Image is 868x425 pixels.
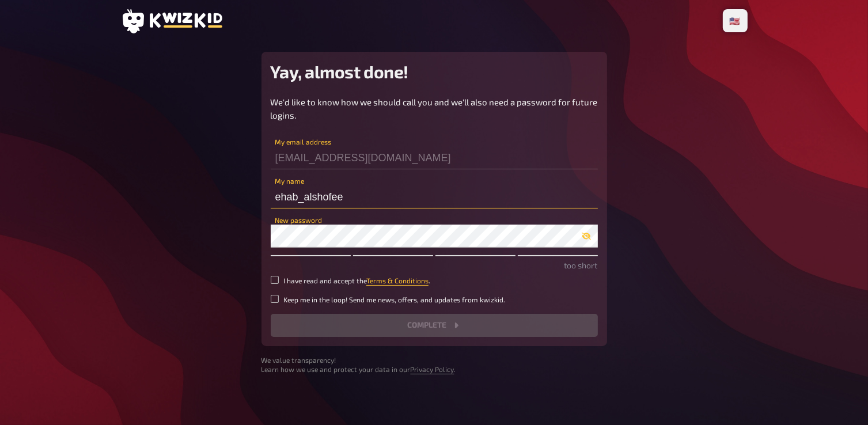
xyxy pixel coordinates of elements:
[271,259,598,271] p: too short
[271,185,598,208] input: My name
[271,314,598,337] button: Complete
[271,146,598,169] input: My email address
[271,61,598,82] h2: Yay, almost done!
[366,276,429,284] a: Terms & Conditions
[283,276,430,286] small: I have read and accept the .
[271,96,598,122] p: We'd like to know how we should call you and we'll also need a password for future logins.
[411,365,454,373] a: Privacy Policy
[283,295,505,305] small: Keep me in the loop! Send me news, offers, and updates from kwizkid.
[261,355,607,375] small: We value transparency! Learn how we use and protect your data in our .
[725,12,745,30] li: 🇺🇸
